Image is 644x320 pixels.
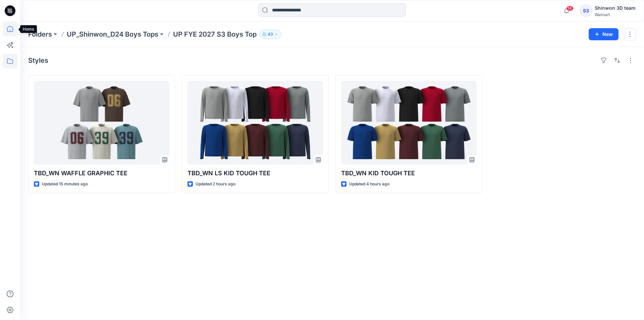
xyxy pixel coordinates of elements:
[341,81,477,165] a: TBD_WN KID TOUGH TEE
[566,6,574,11] span: 14
[341,169,477,178] p: TBD_WN KID TOUGH TEE
[34,169,169,178] p: TBD_WN WAFFLE GRAPHIC TEE
[349,181,389,188] p: Updated 4 hours ago
[187,81,323,165] a: TBD_WN LS KID TOUGH TEE
[196,181,235,188] p: Updated 2 hours ago
[595,12,636,17] div: Walmart
[28,30,52,39] a: Folders
[580,5,592,17] div: S3
[34,81,169,165] a: TBD_WN WAFFLE GRAPHIC TEE
[595,4,636,12] div: Shinwon 3D team
[173,30,257,39] p: UP FYE 2027 S3 Boys Top
[268,31,273,38] p: 43
[259,30,281,39] button: 43
[67,30,158,39] a: UP_Shinwon_D24 Boys Tops
[589,28,619,40] button: New
[187,169,323,178] p: TBD_WN LS KID TOUGH TEE
[28,56,48,64] h4: Styles
[42,181,88,188] p: Updated 15 minutes ago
